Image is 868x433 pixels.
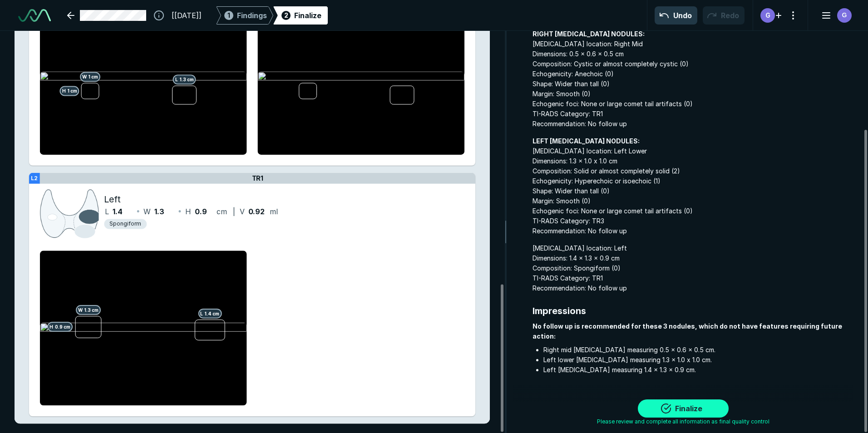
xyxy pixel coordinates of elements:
strong: No follow up is recommended for these 3 nodules, which do not have features requiring future action: [533,322,842,340]
button: Redo [703,6,745,25]
img: See-Mode Logo [18,9,51,22]
li: Left lower [MEDICAL_DATA] measuring 1.3 x 1.0 x 1.0 cm. [543,355,853,365]
div: avatar-name [837,8,852,23]
li: Right mid [MEDICAL_DATA] measuring 0.5 x 0.6 x 0.5 cm. [543,345,853,355]
span: Impressions [533,304,853,318]
span: Findings [237,10,267,21]
span: ml [270,206,278,217]
span: L 1.3 cm [173,75,196,85]
span: H 0.9 cm [47,322,73,332]
a: See-Mode Logo [15,5,54,25]
span: W 1.3 cm [76,305,101,315]
div: avatar-name [760,8,775,23]
strong: RIGHT [MEDICAL_DATA] NODULES: [533,30,645,38]
span: [MEDICAL_DATA] location: Right Mid Dimensions: 0.5 x 0.6 x 0.5 cm Composition: Cystic or almost c... [533,29,853,129]
strong: LEFT [MEDICAL_DATA] NODULES: [533,137,640,145]
div: 1Findings [216,6,273,25]
span: | [233,207,235,216]
span: W [143,206,151,217]
span: G [842,10,847,20]
img: 1pxOc8AAAAGSURBVAMAWWSHXFmmW+kAAAAASUVORK5CYII= [40,187,99,240]
span: G [765,10,770,20]
div: Finalize [294,10,321,21]
span: L [105,206,109,217]
span: 0.9 [195,206,207,217]
span: [[DATE]] [172,10,202,21]
span: [MEDICAL_DATA] location: Left Dimensions: 1.4 x 1.3 x 0.9 cm Composition: Spongiform (0) TI-RADS ... [533,243,853,293]
span: L 1.4 cm [198,309,222,319]
button: avatar-name [815,6,853,25]
span: Please review and complete all information as final quality control [597,418,769,426]
span: [MEDICAL_DATA] location: Left Lower Dimensions: 1.3 x 1.0 x 1.0 cm Composition: Solid or almost c... [533,136,853,236]
span: V [240,206,245,217]
span: Left [104,192,121,206]
li: Left [MEDICAL_DATA] measuring 1.4 x 1.3 x 0.9 cm. [543,365,853,375]
span: 1 [227,10,230,20]
span: cm [217,206,227,217]
span: 1.3 [154,206,164,217]
span: W 1 cm [80,72,100,82]
strong: L2 [31,175,38,182]
button: Undo [655,6,697,25]
span: 2 [284,10,288,20]
span: H [185,206,191,217]
span: 0.92 [248,206,265,217]
span: H 1 cm [60,86,79,96]
span: TR1 [252,174,264,182]
div: 2Finalize [273,6,328,25]
button: Finalize [638,399,729,418]
span: 1.4 [113,206,123,217]
span: Spongiform [109,220,141,228]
